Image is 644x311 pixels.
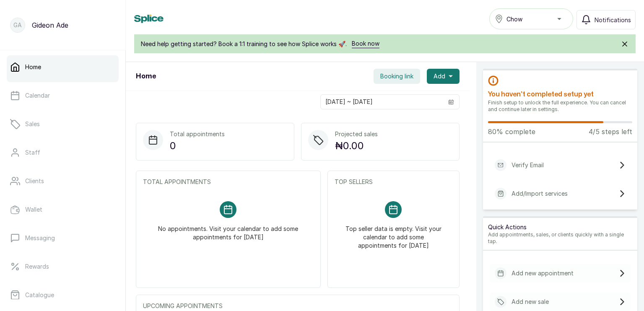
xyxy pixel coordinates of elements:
[7,141,119,164] a: Staff
[488,127,535,137] p: 80 % complete
[589,127,632,137] p: 4/5 steps left
[374,69,420,84] button: Booking link
[335,130,378,138] p: Projected sales
[512,269,574,277] p: Add new appointment
[7,112,119,136] a: Sales
[335,138,378,153] p: ₦0.00
[25,262,49,271] p: Rewards
[427,69,460,84] button: Add
[143,302,452,310] p: UPCOMING APPOINTMENTS
[512,298,549,306] p: Add new sale
[595,16,631,24] span: Notifications
[448,99,454,105] svg: calendar
[321,95,443,109] input: Select date
[7,198,119,221] a: Wallet
[141,40,347,48] span: Need help getting started? Book a 1:1 training to see how Splice works 🚀.
[170,138,225,153] p: 0
[25,120,40,128] p: Sales
[170,130,225,138] p: Total appointments
[434,72,445,80] span: Add
[7,55,119,79] a: Home
[25,177,44,185] p: Clients
[143,178,314,186] p: TOTAL APPOINTMENTS
[7,255,119,278] a: Rewards
[7,84,119,107] a: Calendar
[7,226,119,250] a: Messaging
[489,8,573,29] button: Chow
[25,148,40,157] p: Staff
[136,71,156,81] h1: Home
[380,72,413,80] span: Booking link
[335,178,452,186] p: TOP SELLERS
[13,21,22,29] p: GA
[25,234,55,242] p: Messaging
[7,283,119,307] a: Catalogue
[25,91,50,100] p: Calendar
[25,63,41,71] p: Home
[512,189,568,198] p: Add/Import services
[153,218,304,241] p: No appointments. Visit your calendar to add some appointments for [DATE]
[7,169,119,193] a: Clients
[488,231,632,245] p: Add appointments, sales, or clients quickly with a single tap.
[352,39,379,48] a: Book now
[576,10,636,29] button: Notifications
[488,223,632,231] p: Quick Actions
[506,15,522,23] span: Chow
[25,291,54,299] p: Catalogue
[25,205,42,214] p: Wallet
[345,218,442,250] p: Top seller data is empty. Visit your calendar to add some appointments for [DATE]
[488,99,632,113] p: Finish setup to unlock the full experience. You can cancel and continue later in settings.
[512,161,544,169] p: Verify Email
[32,20,68,30] p: Gideon Ade
[488,89,632,99] h2: You haven’t completed setup yet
